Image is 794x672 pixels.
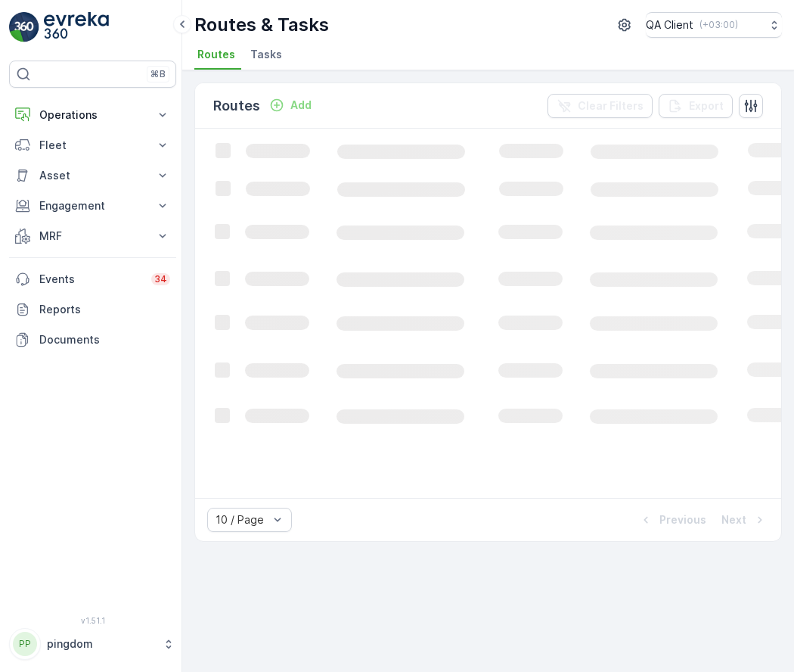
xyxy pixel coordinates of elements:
button: Add [263,96,318,114]
p: MRF [39,229,146,244]
img: logo [9,12,39,42]
p: 34 [154,273,167,285]
p: Documents [39,332,170,347]
p: Reports [39,302,170,317]
p: Previous [659,512,706,527]
p: Export [689,98,724,114]
p: Clear Filters [578,98,644,114]
button: Fleet [9,130,176,160]
p: pingdom [47,636,155,652]
button: Clear Filters [547,94,653,118]
p: Routes [213,95,260,117]
p: ( +03:00 ) [699,19,738,31]
p: Engagement [39,198,146,213]
button: QA Client(+03:00) [646,12,782,38]
a: Events34 [9,264,176,294]
a: Reports [9,294,176,325]
span: Routes [197,47,235,62]
button: Next [720,511,769,529]
button: Export [659,94,733,118]
p: Routes & Tasks [194,13,329,37]
p: Asset [39,168,146,183]
button: Engagement [9,191,176,221]
a: Documents [9,325,176,355]
p: Next [721,512,746,527]
button: Asset [9,160,176,191]
span: Tasks [250,47,282,62]
p: Events [39,272,142,287]
div: PP [13,632,37,656]
p: Operations [39,107,146,123]
button: Previous [637,511,708,529]
p: ⌘B [150,68,166,80]
span: v 1.51.1 [9,616,176,625]
button: MRF [9,221,176,251]
p: Add [290,98,312,113]
button: PPpingdom [9,628,176,660]
p: Fleet [39,138,146,153]
button: Operations [9,100,176,130]
p: QA Client [646,17,693,33]
img: logo_light-DOdMpM7g.png [44,12,109,42]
